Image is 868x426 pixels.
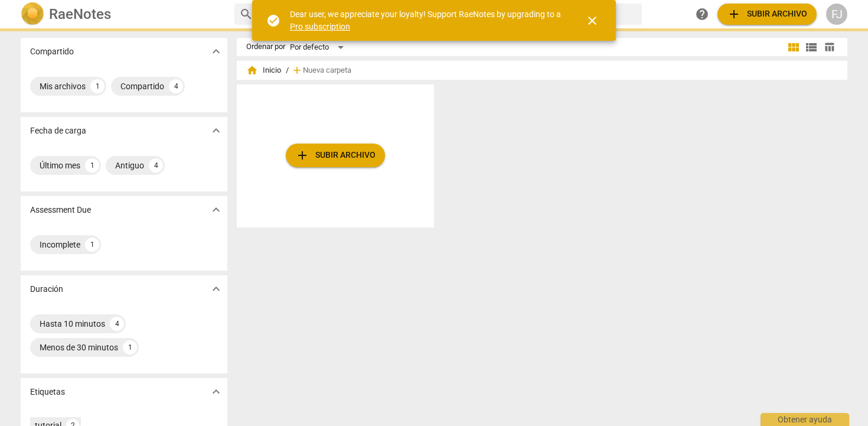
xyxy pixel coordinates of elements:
[115,160,144,171] div: Antiguo
[209,282,223,296] span: expand_more
[303,66,351,75] span: Nueva carpeta
[246,64,281,76] span: Inicio
[246,64,258,76] span: home
[286,144,385,167] button: Subir
[578,6,606,35] button: Cerrar
[727,7,807,21] span: Subir archivo
[207,201,225,219] button: Mostrar más
[239,7,253,21] span: search
[40,239,80,251] div: Incomplete
[286,66,289,75] span: /
[695,7,709,21] span: help
[30,283,63,295] p: Duración
[207,122,225,139] button: Mostrar más
[290,38,348,57] div: Por defecto
[785,38,802,56] button: Cuadrícula
[717,4,817,25] button: Subir
[290,22,350,31] a: Pro subscription
[787,40,801,54] span: view_module
[266,14,280,28] span: check_circle
[21,2,225,26] a: LogoRaeNotes
[207,43,225,60] button: Mostrar más
[209,385,223,399] span: expand_more
[85,158,99,173] div: 1
[123,340,137,355] div: 1
[40,318,105,330] div: Hasta 10 minutos
[209,44,223,58] span: expand_more
[21,2,44,26] img: Logo
[824,41,835,53] span: table_chart
[209,123,223,138] span: expand_more
[585,14,599,28] span: close
[207,383,225,401] button: Mostrar más
[295,148,376,162] span: Subir archivo
[149,158,163,173] div: 4
[30,125,86,137] p: Fecha de carga
[40,342,118,353] div: Menos de 30 minutos
[295,148,309,162] span: add
[169,79,183,93] div: 4
[30,204,91,216] p: Assessment Due
[691,4,713,25] a: Obtener ayuda
[85,238,99,252] div: 1
[49,6,111,22] h2: RaeNotes
[30,45,74,58] p: Compartido
[90,79,105,93] div: 1
[40,160,80,171] div: Último mes
[761,413,849,426] div: Obtener ayuda
[110,317,124,331] div: 4
[207,280,225,298] button: Mostrar más
[826,4,847,25] button: FJ
[40,80,86,92] div: Mis archivos
[820,38,838,56] button: Tabla
[727,7,741,21] span: add
[291,64,303,76] span: add
[802,38,820,56] button: Lista
[30,386,65,398] p: Etiquetas
[120,80,164,92] div: Compartido
[804,40,818,54] span: view_list
[209,203,223,217] span: expand_more
[246,43,285,51] div: Ordenar por
[290,8,564,32] div: Dear user, we appreciate your loyalty! Support RaeNotes by upgrading to a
